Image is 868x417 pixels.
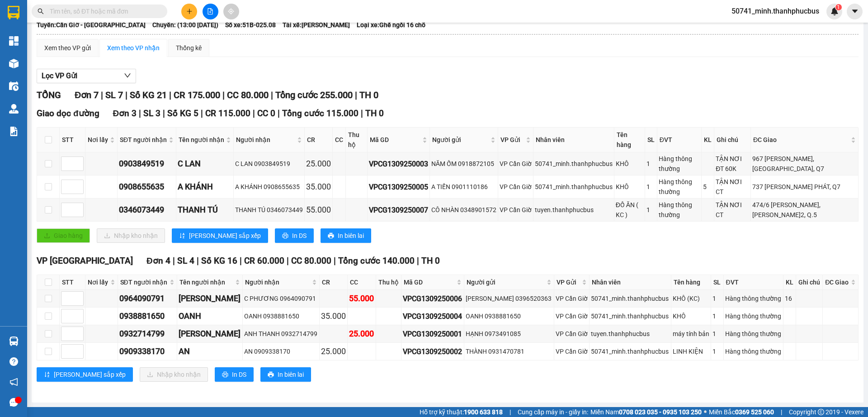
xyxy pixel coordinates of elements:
[500,182,532,192] div: VP Cần Giờ
[466,329,552,339] div: HẠNH 0973491085
[215,367,254,382] button: printerIn DS
[752,182,857,192] div: 737 [PERSON_NAME] PHÁT, Q7
[278,370,304,379] span: In biên lai
[42,70,77,81] span: Lọc VP Gửi
[9,378,18,386] span: notification
[140,367,208,382] button: downloadNhập kho nhận
[146,256,170,266] span: Đơn 4
[591,294,669,303] div: 50741_minh.thanhphucbus
[178,180,232,193] div: A KHÁNH
[370,135,420,145] span: Mã GD
[305,128,333,152] th: CR
[645,128,657,152] th: SL
[306,204,331,216] div: 55.000
[37,367,133,382] button: sort-ascending[PERSON_NAME] sắp xếp
[179,277,233,287] span: Tên người nhận
[709,407,774,417] span: Miền Bắc
[557,277,580,287] span: VP Gửi
[143,108,160,118] span: SL 3
[702,128,714,152] th: KL
[328,232,334,240] span: printer
[179,232,185,240] span: sort-ascending
[54,370,126,379] span: [PERSON_NAME] sắp xếp
[244,329,318,339] div: ANH THANH 0932714799
[287,256,289,266] span: |
[240,256,242,266] span: |
[119,292,175,305] div: 0964090791
[716,177,749,197] div: TẬN NƠI CT
[119,180,175,193] div: 0908655635
[712,311,722,321] div: 1
[232,370,246,379] span: In DS
[659,154,700,174] div: Hàng thông thường
[177,290,243,308] td: C PHƯƠNG
[725,329,782,339] div: Hàng thông thường
[431,205,496,215] div: CÔ NHÀN 0348901572
[500,135,524,145] span: VP Gửi
[554,290,590,308] td: VP Cần Giờ
[163,108,165,118] span: |
[333,128,346,152] th: CC
[403,311,462,322] div: VPCG1309250004
[118,175,176,199] td: 0908655635
[223,4,239,19] button: aim
[181,4,197,19] button: plus
[118,325,177,343] td: 0932714799
[403,328,462,340] div: VPCG1309250001
[44,371,50,379] span: sort-ascending
[673,329,710,339] div: máy tính bản
[282,108,359,118] span: Tổng cước 115.000
[417,256,419,266] span: |
[119,345,175,358] div: 0909338170
[227,90,269,100] span: CC 80.000
[500,205,532,215] div: VP Cần Giờ
[752,154,857,174] div: 967 [PERSON_NAME], [GEOGRAPHIC_DATA], Q7
[590,407,702,417] span: Miền Nam
[207,8,213,14] span: file-add
[321,228,371,243] button: printerIn biên lai
[88,135,108,145] span: Nơi lấy
[369,204,428,216] div: VPCG1309250007
[355,90,357,100] span: |
[725,346,782,356] div: Hàng thông thường
[712,329,722,339] div: 1
[245,277,310,287] span: Người nhận
[368,199,430,222] td: VPCG1309250007
[346,128,368,152] th: Thu hộ
[9,336,19,346] img: warehouse-icon
[646,159,656,169] div: 1
[753,135,849,145] span: ĐC Giao
[466,346,552,356] div: THÀNH 0931470781
[847,4,863,19] button: caret-down
[203,4,218,19] button: file-add
[348,275,376,290] th: CC
[118,343,177,360] td: 0909338170
[714,128,751,152] th: Ghi chú
[118,308,177,325] td: 0938881650
[119,157,175,170] div: 0903849519
[535,182,613,192] div: 50741_minh.thanhphucbus
[518,407,588,417] span: Cung cấp máy in - giấy in:
[177,325,243,343] td: ANH THANH
[671,275,712,290] th: Tên hàng
[201,256,237,266] span: Số KG 16
[349,292,374,305] div: 55.000
[614,128,645,152] th: Tên hàng
[590,275,671,290] th: Nhân viên
[357,20,425,30] span: Loại xe: Ghế ngồi 16 chỗ
[178,204,232,216] div: THANH TÚ
[835,4,842,10] sup: 1
[236,135,295,145] span: Người nhận
[244,346,318,356] div: AN 0909338170
[703,182,712,192] div: 5
[222,90,225,100] span: |
[376,275,401,290] th: Thu hộ
[60,275,85,290] th: STT
[554,325,590,343] td: VP Cần Giờ
[50,6,156,16] input: Tìm tên, số ĐT hoặc mã đơn
[119,310,175,322] div: 0938881650
[173,256,175,266] span: |
[189,231,261,241] span: [PERSON_NAME] sắp xếp
[657,128,702,152] th: ĐVT
[152,20,218,30] span: Chuyến: (13:00 [DATE])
